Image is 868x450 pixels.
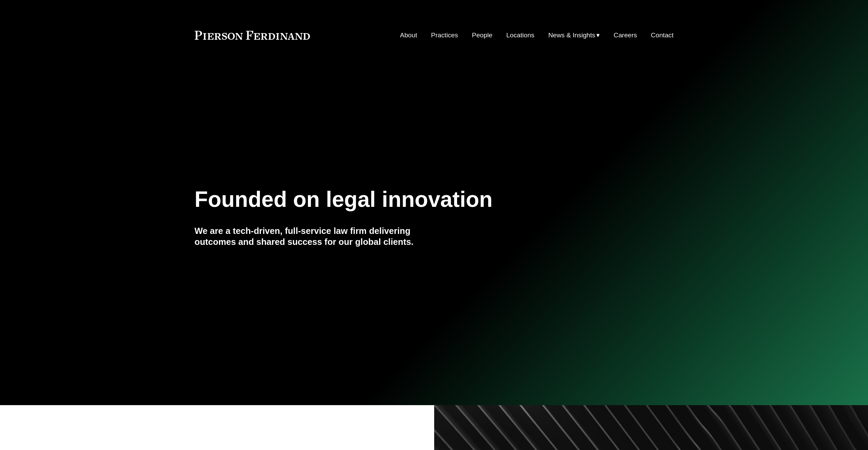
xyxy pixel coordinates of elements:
[472,29,492,42] a: People
[651,29,673,42] a: Contact
[400,29,417,42] a: About
[431,29,458,42] a: Practices
[614,29,637,42] a: Careers
[195,225,434,248] h4: We are a tech-driven, full-service law firm delivering outcomes and shared success for our global...
[548,29,600,42] a: folder dropdown
[506,29,534,42] a: Locations
[548,29,595,41] span: News & Insights
[195,187,594,212] h1: Founded on legal innovation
